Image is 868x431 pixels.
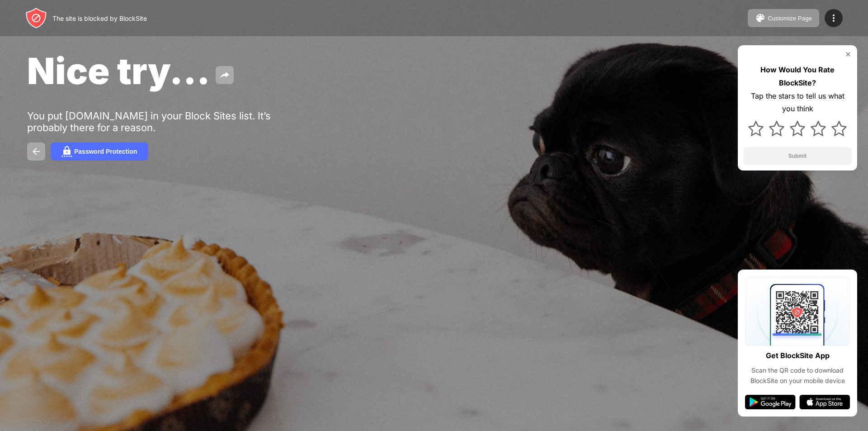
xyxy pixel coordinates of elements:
[745,365,850,386] div: Scan the QR code to download BlockSite on your mobile device
[811,121,826,136] img: star.svg
[828,13,839,24] img: menu-icon.svg
[745,277,850,346] img: qrcode.svg
[799,395,850,409] img: app-store.svg
[27,49,210,93] span: Nice try...
[743,90,852,116] div: Tap the stars to tell us what you think
[748,121,764,136] img: star.svg
[755,13,766,24] img: pallet.svg
[844,51,852,58] img: rate-us-close.svg
[27,110,307,133] div: You put [DOMAIN_NAME] in your Block Sites list. It’s probably there for a reason.
[74,148,137,155] div: Password Protection
[831,121,847,136] img: star.svg
[745,395,796,409] img: google-play.svg
[766,349,830,362] div: Get BlockSite App
[31,146,42,157] img: back.svg
[768,15,812,22] div: Customize Page
[743,63,852,90] div: How Would You Rate BlockSite?
[748,9,819,27] button: Customize Page
[743,147,852,165] button: Submit
[769,121,784,136] img: star.svg
[52,14,147,22] div: The site is blocked by BlockSite
[219,70,230,81] img: share.svg
[51,142,148,161] button: Password Protection
[790,121,805,136] img: star.svg
[61,146,72,157] img: password.svg
[25,7,47,29] img: header-logo.svg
